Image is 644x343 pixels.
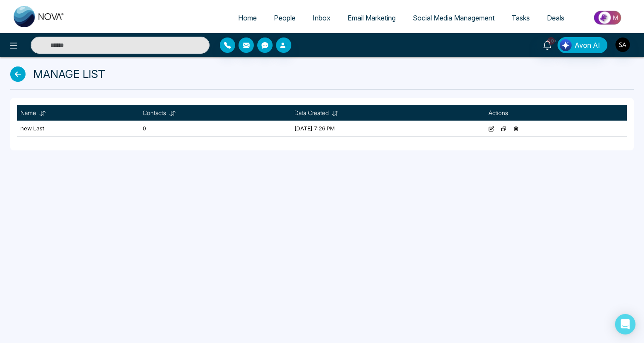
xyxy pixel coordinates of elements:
[304,10,339,26] a: Inbox
[17,121,139,137] td: new Last
[537,37,558,52] a: 10+
[274,14,296,22] span: People
[313,14,331,22] span: Inbox
[339,10,404,26] a: Email Marketing
[265,10,304,26] a: People
[230,10,265,26] a: Home
[17,105,139,121] th: Name
[503,10,538,26] a: Tasks
[291,121,485,137] td: [DATE] 7:26 PM
[577,8,639,27] img: Market-place.gif
[512,14,530,22] span: Tasks
[413,14,494,22] span: Social Media Management
[615,314,635,334] div: Open Intercom Messenger
[485,105,627,121] th: Actions
[348,14,396,22] span: Email Marketing
[14,6,65,27] img: Nova CRM Logo
[547,14,564,22] span: Deals
[404,10,503,26] a: Social Media Management
[558,37,607,53] button: Avon AI
[547,37,555,45] span: 10+
[575,40,600,50] span: Avon AI
[139,105,291,121] th: Contacts
[238,14,257,22] span: Home
[291,105,485,121] th: Data Created
[33,66,105,82] span: Manage List
[615,37,630,52] img: User Avatar
[139,121,291,137] td: 0
[538,10,573,26] a: Deals
[560,39,572,51] img: Lead Flow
